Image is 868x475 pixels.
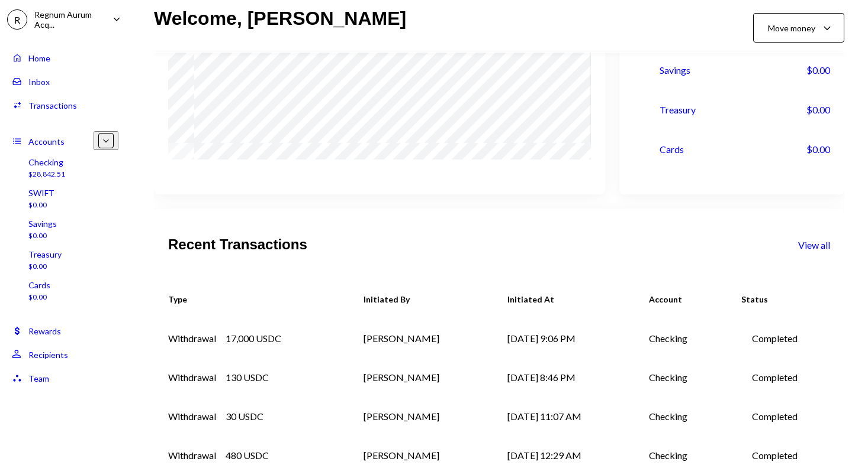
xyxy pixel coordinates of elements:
[806,142,830,157] div: $0.00
[34,9,103,30] div: Regnum Aurum Acq...
[806,63,830,77] div: $0.00
[798,238,830,250] a: View all
[752,370,798,385] div: Completed
[7,130,123,151] a: Accounts
[168,409,216,424] div: Withdrawal
[28,100,77,110] div: Transactions
[7,184,123,213] a: SWIFT$0.00
[28,157,65,167] div: Checking
[727,280,844,319] th: Status
[493,397,635,436] td: [DATE] 11:07 AM
[226,331,281,346] div: 17,000 USDC
[28,53,50,63] div: Home
[349,319,493,358] td: [PERSON_NAME]
[660,64,690,76] div: Savings
[752,331,798,346] div: Completed
[168,448,216,463] div: Withdrawal
[28,188,54,198] div: SWIFT
[7,9,27,30] div: R
[7,47,123,68] a: Home
[619,50,844,89] a: Savings$0.00
[493,319,635,358] td: [DATE] 9:06 PM
[349,397,493,436] td: [PERSON_NAME]
[28,136,65,147] div: Accounts
[635,397,727,436] td: Checking
[660,104,696,115] div: Treasury
[635,358,727,397] td: Checking
[349,280,493,319] th: Initiated By
[28,262,62,272] div: $0.00
[660,144,684,155] div: Cards
[168,331,216,346] div: Withdrawal
[226,409,263,424] div: 30 USDC
[619,129,844,168] a: Cards$0.00
[349,436,493,475] td: [PERSON_NAME]
[619,90,844,129] a: Treasury$0.00
[493,280,635,319] th: Initiated At
[7,154,123,182] a: Checking$28,842.51
[154,6,406,30] h1: Welcome, [PERSON_NAME]
[7,215,123,243] a: Savings$0.00
[7,94,123,115] a: Transactions
[28,219,57,229] div: Savings
[168,235,307,254] h2: Recent Transactions
[752,448,798,463] div: Completed
[28,373,49,383] div: Team
[806,103,830,117] div: $0.00
[28,249,62,259] div: Treasury
[798,239,830,250] div: View all
[28,280,50,290] div: Cards
[28,292,50,302] div: $0.00
[7,367,123,388] a: Team
[753,13,844,43] button: Move money
[28,350,68,360] div: Recipients
[28,200,54,210] div: $0.00
[635,436,727,475] td: Checking
[635,280,727,319] th: Account
[7,320,123,341] a: Rewards
[635,319,727,358] td: Checking
[493,436,635,475] td: [DATE] 12:29 AM
[28,231,57,241] div: $0.00
[168,370,216,385] div: Withdrawal
[493,358,635,397] td: [DATE] 8:46 PM
[28,326,61,336] div: Rewards
[226,370,269,385] div: 130 USDC
[7,276,123,305] a: Cards$0.00
[226,448,269,463] div: 480 USDC
[349,358,493,397] td: [PERSON_NAME]
[7,70,123,92] a: Inbox
[7,343,123,365] a: Recipients
[7,246,123,274] a: Treasury$0.00
[28,170,65,180] div: $28,842.51
[768,22,815,34] div: Move money
[28,77,50,87] div: Inbox
[752,409,798,424] div: Completed
[154,280,349,319] th: Type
